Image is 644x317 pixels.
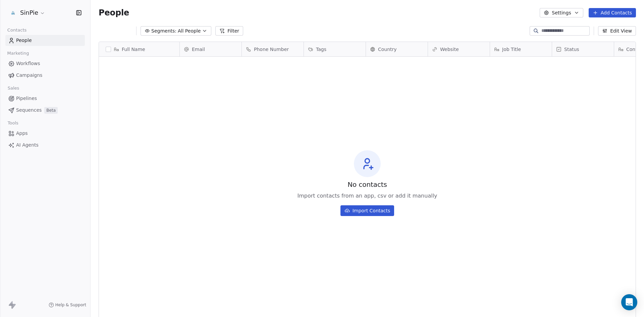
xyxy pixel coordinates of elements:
[16,60,40,67] span: Workflows
[44,107,58,114] span: Beta
[340,203,394,216] a: Import Contacts
[5,118,21,128] span: Tools
[378,46,397,53] span: Country
[16,130,28,137] span: Apps
[304,42,366,56] div: Tags
[347,180,387,189] span: No contacts
[552,42,614,56] div: Status
[49,302,86,308] a: Help & Support
[5,35,85,46] a: People
[215,26,243,36] button: Filter
[621,294,637,310] div: Open Intercom Messenger
[4,25,30,35] span: Contacts
[178,28,201,35] span: All People
[16,142,39,149] span: AI Agents
[5,128,85,139] a: Apps
[99,8,129,18] span: People
[122,46,145,53] span: Full Name
[20,8,38,17] span: SinPie
[254,46,289,53] span: Phone Number
[5,93,85,104] a: Pipelines
[297,192,437,200] span: Import contacts from an app, csv or add it manually
[16,72,42,79] span: Campaigns
[564,46,579,53] span: Status
[55,302,86,308] span: Help & Support
[192,46,205,53] span: Email
[366,42,428,56] div: Country
[180,42,241,56] div: Email
[589,8,636,17] button: Add Contacts
[490,42,552,56] div: Job Title
[5,70,85,81] a: Campaigns
[440,46,459,53] span: Website
[151,28,176,35] span: Segments:
[5,105,85,116] a: SequencesBeta
[340,205,394,216] button: Import Contacts
[16,95,37,102] span: Pipelines
[99,42,179,56] div: Full Name
[4,48,32,58] span: Marketing
[5,140,85,151] a: AI Agents
[316,46,326,53] span: Tags
[598,26,636,36] button: Edit View
[16,107,42,114] span: Sequences
[502,46,521,53] span: Job Title
[99,57,180,305] div: grid
[8,7,47,18] button: SinPie
[9,9,17,17] img: SinPie-PNG-Logotipo.png
[242,42,304,56] div: Phone Number
[428,42,490,56] div: Website
[5,83,22,93] span: Sales
[540,8,583,17] button: Settings
[16,37,32,44] span: People
[5,58,85,69] a: Workflows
